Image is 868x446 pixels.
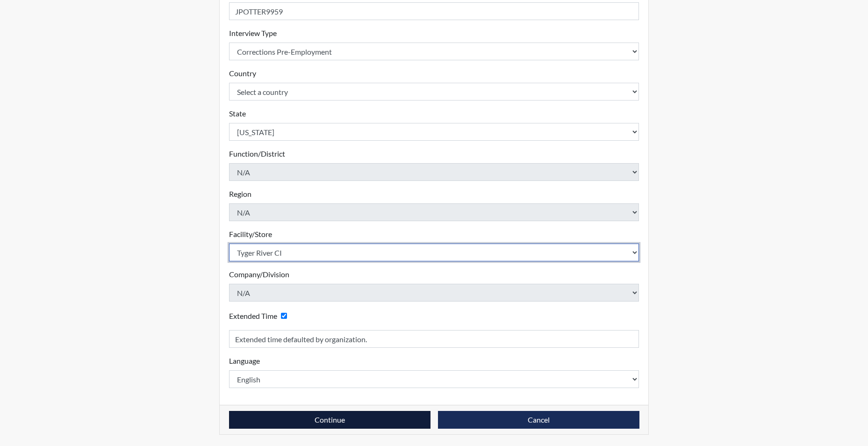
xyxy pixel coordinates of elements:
div: Checking this box will provide the interviewee with an accomodation of extra time to answer each ... [229,309,291,323]
label: Function/District [229,148,285,159]
label: Region [229,188,251,200]
label: Facility/Store [229,229,272,240]
button: Continue [229,411,430,429]
input: Insert a Registration ID, which needs to be a unique alphanumeric value for each interviewee [229,2,639,20]
input: Reason for Extension [229,330,639,348]
label: Language [229,355,260,367]
label: Country [229,68,256,79]
label: Company/Division [229,269,289,280]
label: State [229,108,246,119]
button: Cancel [438,411,639,429]
label: Interview Type [229,28,277,39]
label: Extended Time [229,310,277,322]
